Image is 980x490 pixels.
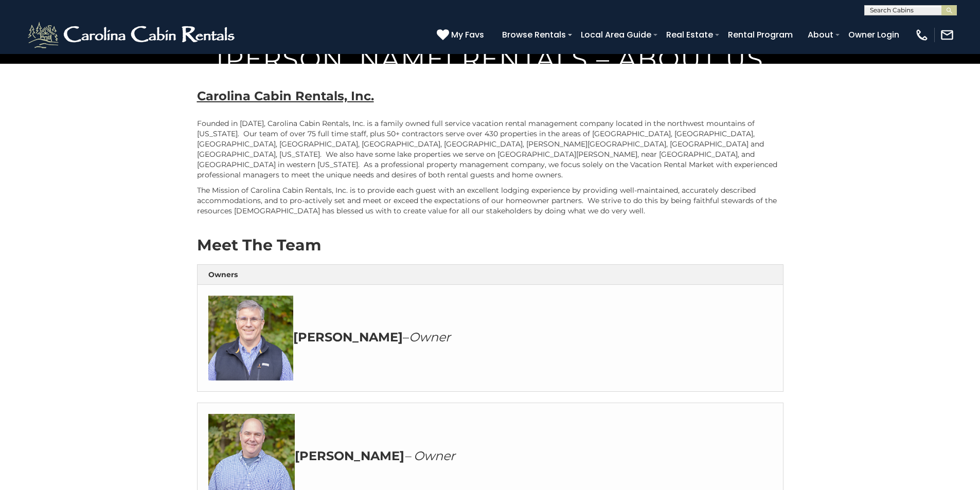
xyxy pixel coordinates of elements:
img: mail-regular-white.png [940,28,954,42]
img: White-1-2.png [26,20,239,50]
em: Owner [409,330,451,344]
em: – Owner [404,448,455,463]
p: The Mission of Carolina Cabin Rentals, Inc. is to provide each guest with an excellent lodging ex... [197,185,783,216]
a: Browse Rentals [497,26,571,44]
img: phone-regular-white.png [915,28,929,42]
a: Local Area Guide [576,26,656,44]
a: Rental Program [723,26,798,44]
strong: [PERSON_NAME] [293,330,403,344]
strong: Meet The Team [197,235,321,255]
a: My Favs [437,28,487,42]
p: Founded in [DATE], Carolina Cabin Rentals, Inc. is a family owned full service vacation rental ma... [197,118,783,180]
a: Real Estate [661,26,718,44]
b: Carolina Cabin Rentals, Inc. [197,88,374,103]
strong: [PERSON_NAME] [295,448,404,463]
strong: Owners [208,270,238,279]
a: About [803,26,839,44]
a: Owner Login [843,26,904,44]
span: My Favs [451,28,484,41]
h3: – [208,296,772,380]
